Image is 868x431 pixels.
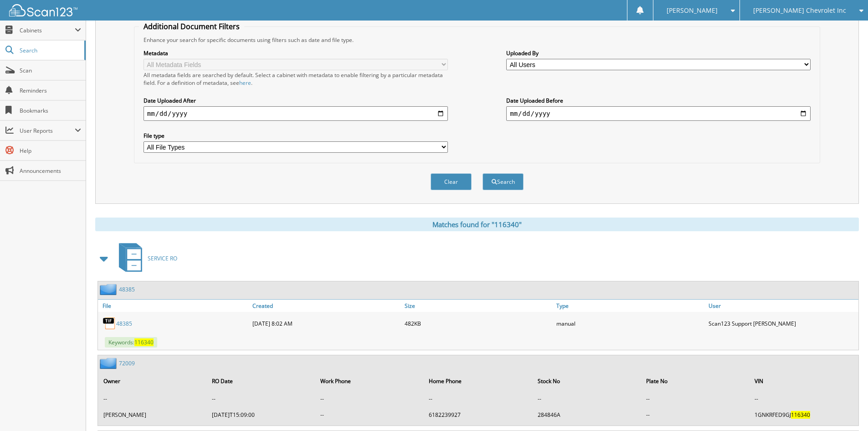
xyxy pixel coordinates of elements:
label: File type [144,132,448,140]
span: Help [20,147,81,155]
a: User [706,300,858,312]
img: scan123-logo-white.svg [9,4,77,16]
span: User Reports [20,127,75,135]
input: end [506,106,811,121]
a: 48385 [116,320,132,327]
img: TIF.png [103,317,116,330]
button: Clear [431,173,472,190]
a: SERVICE RO [113,240,177,276]
label: Uploaded By [506,49,811,57]
div: [DATE] 8:02 AM [250,314,402,332]
span: 116340 [134,338,154,346]
td: -- [316,391,423,406]
th: VIN [750,372,858,390]
td: 6182239927 [424,407,532,422]
td: 284846A [533,407,641,422]
td: -- [207,391,315,406]
div: Scan123 Support [PERSON_NAME] [706,314,858,332]
div: Enhance your search for specific documents using filters such as date and file type. [139,36,815,44]
td: -- [642,391,749,406]
div: Matches found for "116340" [95,218,859,231]
div: All metadata fields are searched by default. Select a cabinet with metadata to enable filtering b... [144,71,448,87]
span: Cabinets [20,26,75,34]
div: 482KB [402,314,555,332]
span: Search [20,47,80,54]
span: [PERSON_NAME] [667,8,718,13]
a: Type [554,300,706,312]
th: Owner [99,372,206,390]
th: Work Phone [316,372,423,390]
td: -- [99,391,206,406]
a: here [239,79,251,87]
th: Plate No [642,372,749,390]
th: Stock No [533,372,641,390]
td: -- [533,391,641,406]
td: -- [424,391,532,406]
a: 72009 [119,359,135,367]
td: -- [750,391,858,406]
span: Reminders [20,87,81,94]
span: Scan [20,67,81,74]
td: -- [316,407,423,422]
img: folder2.png [100,358,119,369]
span: Bookmarks [20,107,81,114]
button: Search [483,173,524,190]
a: Size [402,300,555,312]
td: [PERSON_NAME] [99,407,206,422]
td: 1GNKRFED9GJ [750,407,858,422]
input: start [144,106,448,121]
label: Date Uploaded After [144,97,448,104]
th: Home Phone [424,372,532,390]
a: 48385 [119,286,135,293]
span: SERVICE RO [148,254,177,262]
td: [DATE]T15:09:00 [207,407,315,422]
td: -- [642,407,749,422]
label: Metadata [144,49,448,57]
span: 116340 [791,411,810,419]
iframe: Chat Widget [822,387,868,431]
th: RO Date [207,372,315,390]
span: Keywords: [105,337,157,348]
a: File [98,300,250,312]
span: Announcements [20,167,81,175]
img: folder2.png [100,284,119,295]
a: Created [250,300,402,312]
legend: Additional Document Filters [139,21,244,31]
div: manual [554,314,706,332]
span: [PERSON_NAME] Chevrolet Inc [753,8,846,13]
label: Date Uploaded Before [506,97,811,104]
